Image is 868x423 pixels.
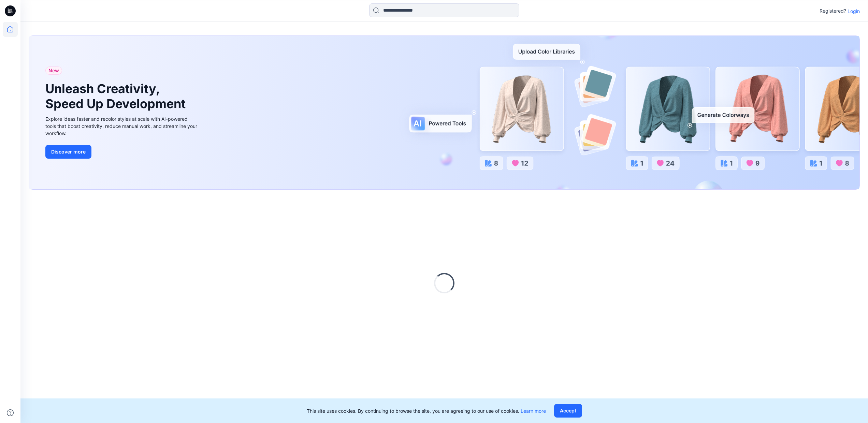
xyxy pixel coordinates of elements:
[848,8,860,15] p: Login
[820,7,846,15] p: Registered?
[554,404,582,418] button: Accept
[521,408,546,414] a: Learn more
[307,407,546,414] p: This site uses cookies. By continuing to browse the site, you are agreeing to our use of cookies.
[45,145,199,159] a: Discover more
[45,115,199,137] div: Explore ideas faster and recolor styles at scale with AI-powered tools that boost creativity, red...
[45,82,189,111] h1: Unleash Creativity, Speed Up Development
[48,67,59,75] span: New
[45,145,91,159] button: Discover more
